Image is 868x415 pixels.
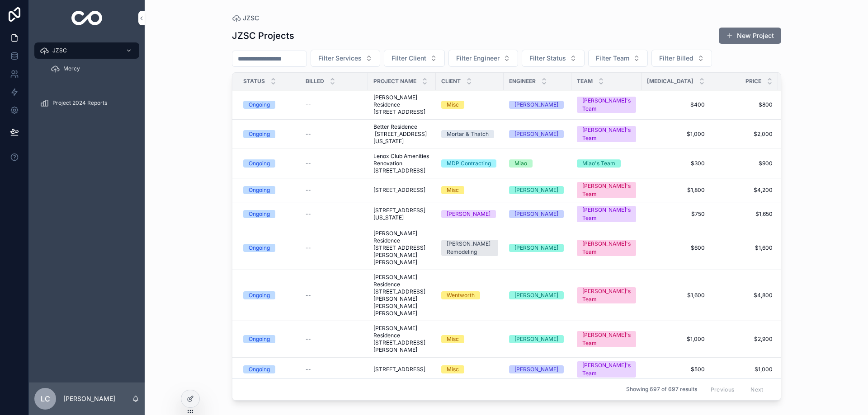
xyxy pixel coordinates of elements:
[647,160,705,167] span: $300
[577,97,636,113] a: [PERSON_NAME]'s Team
[447,365,459,373] div: Misc
[306,101,311,108] span: --
[716,187,773,194] span: $4,200
[249,101,270,109] div: Ongoing
[306,366,311,373] span: --
[243,335,295,343] a: Ongoing
[647,366,705,373] span: $500
[29,36,145,123] div: scrollable content
[577,78,593,85] span: Team
[249,244,270,252] div: Ongoing
[577,331,636,347] a: [PERSON_NAME]'s Team
[232,29,294,42] h1: JZSC Projects
[441,335,498,343] a: Misc
[719,28,781,44] button: New Project
[373,207,430,221] a: [STREET_ADDRESS][US_STATE]
[647,336,705,343] a: $1,000
[514,101,558,109] div: [PERSON_NAME]
[441,365,498,373] a: Misc
[582,331,631,347] div: [PERSON_NAME]'s Team
[716,292,773,299] span: $4,800
[243,78,265,85] span: Status
[441,291,498,299] a: Wentworth
[596,54,629,63] span: Filter Team
[306,160,363,167] a: --
[243,291,295,299] a: Ongoing
[306,131,363,138] a: --
[514,186,558,194] div: [PERSON_NAME]
[249,130,270,138] div: Ongoing
[647,210,705,218] a: $750
[392,54,426,63] span: Filter Client
[243,244,295,252] a: Ongoing
[52,47,67,54] span: JZSC
[243,101,295,109] a: Ongoing
[373,187,430,194] a: [STREET_ADDRESS]
[306,187,311,194] span: --
[716,160,773,167] span: $900
[373,366,430,373] a: [STREET_ADDRESS]
[647,131,705,138] a: $1,000
[651,50,712,67] button: Select Button
[577,182,636,198] a: [PERSON_NAME]'s Team
[509,130,566,138] a: [PERSON_NAME]
[577,126,636,142] a: [PERSON_NAME]'s Team
[447,130,489,138] div: Mortar & Thatch
[716,366,773,373] span: $1,000
[306,131,311,138] span: --
[249,291,270,299] div: Ongoing
[318,54,362,63] span: Filter Services
[514,365,558,373] div: [PERSON_NAME]
[249,365,270,373] div: Ongoing
[373,123,430,145] a: Better Residence [STREET_ADDRESS][US_STATE]
[716,336,773,343] span: $2,900
[373,187,425,194] span: [STREET_ADDRESS]
[249,186,270,194] div: Ongoing
[447,101,459,109] div: Misc
[311,50,380,67] button: Select Button
[509,186,566,194] a: [PERSON_NAME]
[441,210,498,218] a: [PERSON_NAME]
[647,187,705,194] a: $1,800
[243,159,295,168] a: Ongoing
[529,54,566,63] span: Filter Status
[509,159,566,168] a: Miao
[647,292,705,299] span: $1,600
[373,153,430,174] a: Lenox Club Amenities Renovation [STREET_ADDRESS]
[509,101,566,109] a: [PERSON_NAME]
[588,50,648,67] button: Select Button
[716,210,773,218] span: $1,650
[647,244,705,252] a: $600
[373,230,430,266] a: [PERSON_NAME] Residence [STREET_ADDRESS][PERSON_NAME][PERSON_NAME]
[447,335,459,343] div: Misc
[716,101,773,108] span: $800
[441,78,461,85] span: Client
[232,14,259,23] a: JZSC
[745,78,761,85] span: Price
[249,335,270,343] div: Ongoing
[582,206,631,222] div: [PERSON_NAME]'s Team
[306,336,311,343] span: --
[373,94,430,116] a: [PERSON_NAME] Residence [STREET_ADDRESS]
[582,97,631,113] div: [PERSON_NAME]'s Team
[373,325,430,354] span: [PERSON_NAME] Residence [STREET_ADDRESS][PERSON_NAME]
[249,159,270,168] div: Ongoing
[582,361,631,378] div: [PERSON_NAME]'s Team
[509,210,566,218] a: [PERSON_NAME]
[306,292,363,299] a: --
[63,65,80,72] span: Mercy
[52,99,107,107] span: Project 2024 Reports
[514,244,558,252] div: [PERSON_NAME]
[514,130,558,138] div: [PERSON_NAME]
[659,54,693,63] span: Filter Billed
[577,206,636,222] a: [PERSON_NAME]'s Team
[243,14,259,23] span: JZSC
[647,101,705,108] a: $400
